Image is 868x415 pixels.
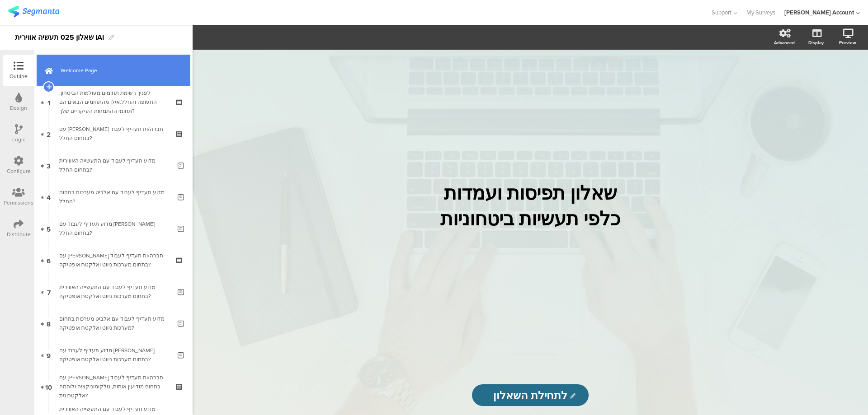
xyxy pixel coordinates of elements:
span: 6 [47,255,51,265]
div: עם איזו חברה/ות תעדיף לעבוד בתחום מודיעין אותות, טלקומוניקציה ולוחמה אלקטרונית? [59,373,167,400]
div: מדוע תעדיף לעבוד עם רפאל בתחום החלל? [59,219,171,238]
a: 6 עם [PERSON_NAME] חברה/ות תעדיף לעבוד בתחום מערכות ניווט ואלקטרואופטיקה? [37,244,190,276]
div: Logic [12,135,25,144]
a: 10 עם [PERSON_NAME] חברה/ות תעדיף לעבוד בתחום מודיעין אותות, טלקומוניקציה ולוחמה אלקטרונית? [37,371,190,402]
a: 1 לפניך רשימת תחומים מעולמות הביטחון, התעופה והחלל.אילו מהתחומים הבאים הם תחומי ההתמחות העיקריים ... [37,86,190,118]
span: Welcome Page [61,66,176,75]
a: 3 מדוע תעדיף לעבוד עם התעשייה האווירית בתחום החלל? [37,149,190,181]
span: 5 [47,224,51,233]
div: מדוע תעדיף לעבוד עם אלביט מערכות בתחום מערכות ניווט ואלקטרואופטיקה? [59,314,171,332]
div: מדוע תעדיף לעבוד עם התעשייה האווירית בתחום החלל? [59,156,171,174]
div: מדוע תעדיף לעבוד עם אלביט מערכות בתחום החלל? [59,188,171,206]
div: Design [10,104,27,112]
a: 5 מדוע תעדיף לעבוד עם [PERSON_NAME] בתחום החלל? [37,213,190,244]
div: עם איזו חברה/ות תעדיף לעבוד בתחום מערכות ניווט ואלקטרואופטיקה? [59,251,167,269]
div: שאלון 025 תעשיה אווירית IAI [15,30,104,45]
a: 8 מדוע תעדיף לעבוד עם אלביט מערכות בתחום מערכות ניווט ואלקטרואופטיקה? [37,308,190,339]
div: מדוע תעדיף לעבוד עם רפאל בתחום מערכות ניווט ואלקטרואופטיקה? [59,346,171,364]
span: Support [712,8,731,17]
a: Welcome Page [37,55,190,86]
div: Configure [7,167,31,175]
span: 4 [47,192,51,202]
div: לפניך רשימת תחומים מעולמות הביטחון, התעופה והחלל.אילו מהתחומים הבאים הם תחומי ההתמחות העיקריים שלך? [59,89,167,116]
div: Advanced [774,39,795,46]
span: 7 [47,287,51,297]
a: 2 עם [PERSON_NAME] חברה/ות תעדיף ל עבוד בתחום החלל? [37,118,190,149]
a: 4 מדוע תעדיף לעבוד עם אלביט מערכות בתחום החלל? [37,181,190,213]
div: Distribute [7,230,31,238]
input: Start [472,384,588,406]
div: מדוע תעדיף לעבוד עם התעשייה האווירית בתחום מערכות ניווט ואלקטרואופטיקה? [59,283,171,301]
a: 7 מדוע תעדיף לעבוד עם התעשייה האווירית בתחום מערכות ניווט ואלקטרואופטיקה? [37,276,190,308]
div: Outline [9,72,28,80]
span: 2 [47,129,51,139]
span: 3 [47,160,51,170]
span: 8 [47,318,51,328]
span: 9 [47,350,51,360]
div: Preview [839,39,856,46]
div: עם איזו חברה/ות תעדיף ל עבוד בתחום החלל? [59,125,167,143]
span: 1 [47,97,50,107]
div: Permissions [4,199,33,207]
p: שאלון תפיסות ועמדות [363,179,698,205]
div: Display [808,39,824,46]
img: segmanta logo [8,6,59,17]
span: 10 [45,382,52,392]
div: [PERSON_NAME] Account [784,8,854,17]
p: כלפי תעשיות ביטחוניות [363,205,698,231]
a: 9 מדוע תעדיף לעבוד עם [PERSON_NAME] בתחום מערכות ניווט ואלקטרואופטיקה? [37,339,190,371]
